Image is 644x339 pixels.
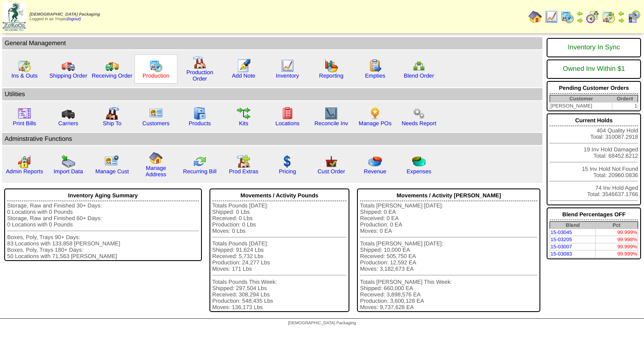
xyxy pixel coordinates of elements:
a: Expenses [407,168,432,175]
img: line_graph.gif [545,10,558,24]
a: Add Note [232,73,255,79]
img: arrowleft.gif [618,10,625,17]
img: reconcile.gif [193,155,207,168]
img: home.gif [149,151,163,165]
span: [DEMOGRAPHIC_DATA] Packaging [288,321,356,326]
td: General Management [2,37,542,49]
img: managecust.png [105,155,120,168]
div: Totals Pounds [DATE]: Shipped: 0 Lbs Received: 0 Lbs Production: 0 Lbs Moves: 0 Lbs Totals Pounds... [212,202,347,310]
a: Customers [142,120,169,126]
div: Blend Percentages OFF [550,209,638,220]
img: orders.gif [237,59,250,73]
img: truck2.gif [105,59,119,73]
a: 15-03007 [550,244,572,250]
a: Kits [239,120,248,126]
img: zoroco-logo-small.webp [3,3,26,31]
a: 15-03045 [550,229,572,235]
a: 15-03205 [550,237,572,242]
img: workorder.gif [368,59,382,73]
img: calendarprod.gif [149,59,163,73]
a: 15-03083 [550,251,572,257]
a: Manage Cust [95,168,129,175]
div: Inventory In Sync [550,40,638,56]
a: Cust Order [317,168,345,175]
img: calendarinout.gif [602,10,615,24]
a: Ship To [103,120,121,126]
img: graph2.png [18,155,31,168]
img: import.gif [62,155,75,168]
a: Locations [275,120,299,126]
a: Production Order [186,69,213,82]
img: customers.gif [149,107,163,120]
a: Production [142,73,169,79]
img: arrowleft.gif [577,10,583,17]
td: [PERSON_NAME] [550,102,612,110]
img: calendarinout.gif [18,59,31,73]
a: Admin Reports [6,168,43,175]
img: truck.gif [62,59,75,73]
img: prodextras.gif [237,155,250,168]
a: Pricing [279,168,296,175]
th: Order# [612,95,638,102]
a: Shipping Order [49,73,87,79]
span: Logged in as Yrojas [30,12,100,22]
span: [DEMOGRAPHIC_DATA] Packaging [30,12,100,17]
img: calendarprod.gif [561,10,574,24]
a: Ins & Outs [11,73,38,79]
img: po.png [368,107,382,120]
img: workflow.gif [237,107,250,120]
a: Products [189,120,211,126]
div: Inventory Aging Summary [7,190,199,201]
td: Adminstrative Functions [2,133,542,145]
img: dollar.gif [281,155,294,168]
img: calendarblend.gif [586,10,599,24]
div: Storage, Raw and Finished 30+ Days: 0 Locations with 0 Pounds Storage, Raw and Finished 60+ Days:... [7,202,199,259]
a: Print Bills [13,120,36,126]
th: Customer [550,95,612,102]
img: cust_order.png [325,155,338,168]
a: (logout) [67,17,81,22]
img: pie_chart.png [368,155,382,168]
img: home.gif [529,10,542,24]
th: Pct [596,222,638,229]
td: 99.999% [596,229,638,236]
a: Import Data [54,168,83,175]
img: invoice2.gif [18,107,31,120]
td: 99.999% [596,243,638,250]
a: Recurring Bill [183,168,216,175]
img: pie_chart2.png [412,155,426,168]
div: Owned Inv Within $1 [550,61,638,77]
a: Needs Report [402,120,436,126]
img: truck3.gif [62,107,75,120]
img: graph.gif [325,59,338,73]
img: calendarcustomer.gif [627,10,641,24]
a: Inventory [276,73,299,79]
div: Current Holds [550,115,638,126]
td: 99.999% [596,250,638,258]
img: line_graph2.gif [325,107,338,120]
td: 99.998% [596,236,638,243]
div: Pending Customer Orders [550,83,638,94]
img: network.png [412,59,426,73]
td: Utilities [2,88,542,100]
a: Reconcile Inv [314,120,348,126]
img: locations.gif [281,107,294,120]
a: Revenue [364,168,386,175]
img: arrowright.gif [618,17,625,24]
th: Blend [550,222,596,229]
a: Receiving Order [92,73,132,79]
div: 404 Quality Hold Total: 310087.2918 19 Inv Hold Damaged Total: 68452.6212 15 Inv Hold Not Found T... [547,113,641,205]
div: Movements / Activity Pounds [212,190,347,201]
img: factory.gif [193,56,207,69]
a: Reporting [319,73,343,79]
a: Prod Extras [229,168,258,175]
a: Empties [365,73,385,79]
img: cabinet.gif [193,107,207,120]
img: arrowright.gif [577,17,583,24]
div: Movements / Activity [PERSON_NAME] [360,190,537,201]
a: Manage POs [359,120,392,126]
td: 1 [612,102,638,110]
a: Blend Order [404,73,434,79]
img: workflow.png [412,107,426,120]
a: Manage Address [146,165,166,178]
